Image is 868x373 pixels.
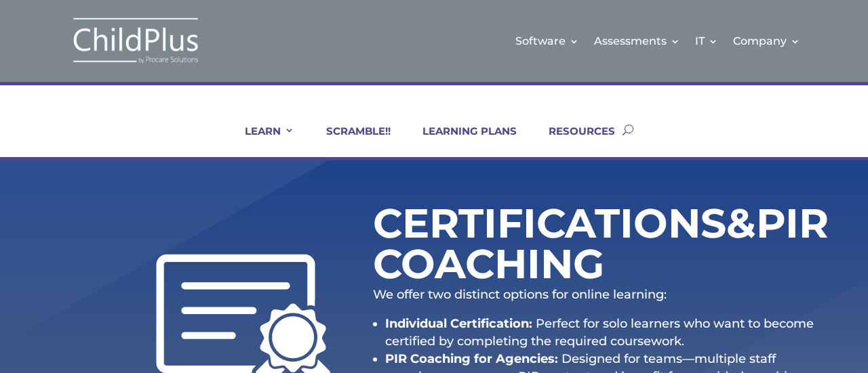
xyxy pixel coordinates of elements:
[726,198,756,248] span: &
[406,125,517,157] a: LEARNING PLANS
[515,14,579,68] a: Software
[695,14,718,68] a: IT
[309,125,391,157] a: SCRAMBLE!!
[594,14,680,68] a: Assessments
[373,203,732,291] h1: Certifications PIR Coaching
[385,316,532,331] strong: Individual Certification:
[385,351,558,366] strong: PIR Coaching for Agencies:
[385,315,825,350] li: Perfect for solo learners who want to become certified by completing the required coursework.
[646,227,868,373] iframe: Chat Widget
[532,125,615,157] a: RESOURCES
[373,287,667,302] span: We offer two distinct options for online learning:
[733,14,800,68] a: Company
[228,125,294,157] a: LEARN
